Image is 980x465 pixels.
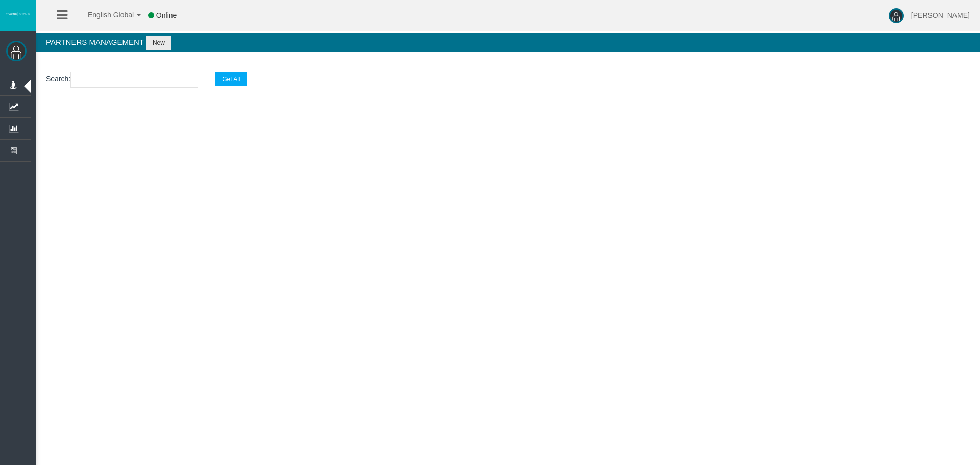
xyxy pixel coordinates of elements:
button: New [146,36,171,50]
p: : [46,72,970,88]
span: Online [156,11,177,19]
img: user-image [889,8,904,23]
img: logo.svg [5,12,31,16]
label: Search [46,73,68,85]
span: [PERSON_NAME] [911,11,970,19]
span: Partners Management [46,38,144,46]
button: Get All [215,72,247,86]
span: English Global [75,11,134,19]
